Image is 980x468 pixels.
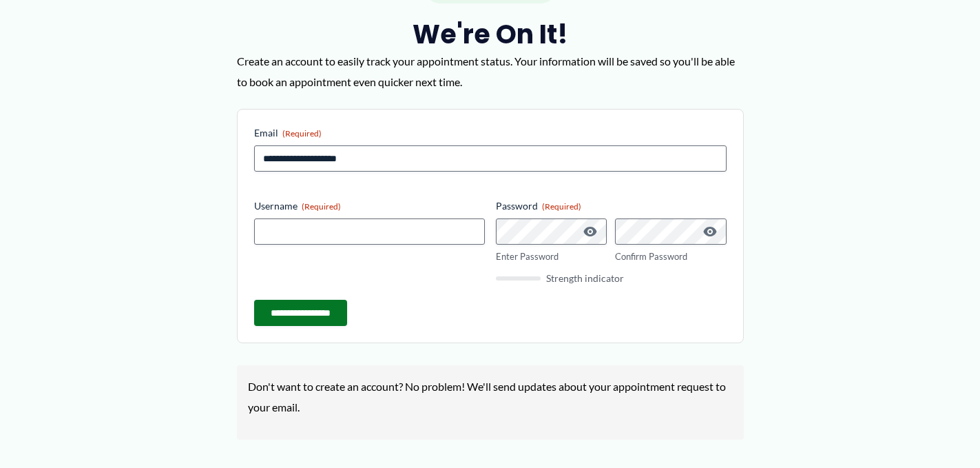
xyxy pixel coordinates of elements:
div: Strength indicator [496,274,727,283]
button: Show Password [582,223,598,240]
label: Username [254,199,485,213]
p: Don't want to create an account? No problem! We'll send updates about your appointment request to... [248,376,733,417]
label: Enter Password [496,250,607,263]
span: (Required) [542,201,581,212]
legend: Password [496,199,581,213]
label: Confirm Password [615,250,727,263]
span: (Required) [302,201,341,212]
p: Create an account to easily track your appointment status. Your information will be saved so you'... [237,51,744,92]
h2: We're on it! [237,17,744,51]
button: Show Password [702,223,718,240]
label: Email [254,126,727,140]
span: (Required) [282,128,322,139]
